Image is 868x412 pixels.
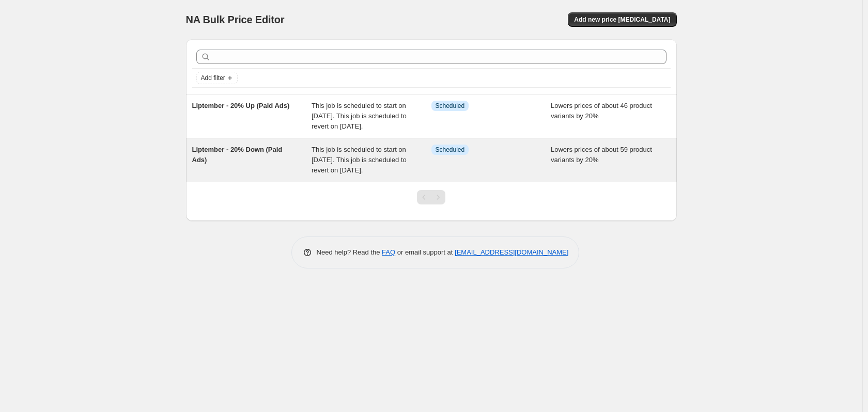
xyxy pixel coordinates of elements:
[196,72,238,84] button: Add filter
[382,248,395,256] a: FAQ
[186,14,285,25] span: NA Bulk Price Editor
[312,102,407,130] span: This job is scheduled to start on [DATE]. This job is scheduled to revert on [DATE].
[192,146,283,164] span: Liptember - 20% Down (Paid Ads)
[312,146,407,174] span: This job is scheduled to start on [DATE]. This job is scheduled to revert on [DATE].
[551,146,652,164] span: Lowers prices of about 59 product variants by 20%
[574,15,670,24] span: Add new price [MEDICAL_DATA]
[568,12,676,27] button: Add new price [MEDICAL_DATA]
[192,102,290,109] span: Liptember - 20% Up (Paid Ads)
[201,74,225,82] span: Add filter
[436,146,465,154] span: Scheduled
[436,102,465,110] span: Scheduled
[455,248,568,256] a: [EMAIL_ADDRESS][DOMAIN_NAME]
[395,248,455,256] span: or email support at
[417,190,445,204] nav: Pagination
[317,248,382,256] span: Need help? Read the
[551,102,652,120] span: Lowers prices of about 46 product variants by 20%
